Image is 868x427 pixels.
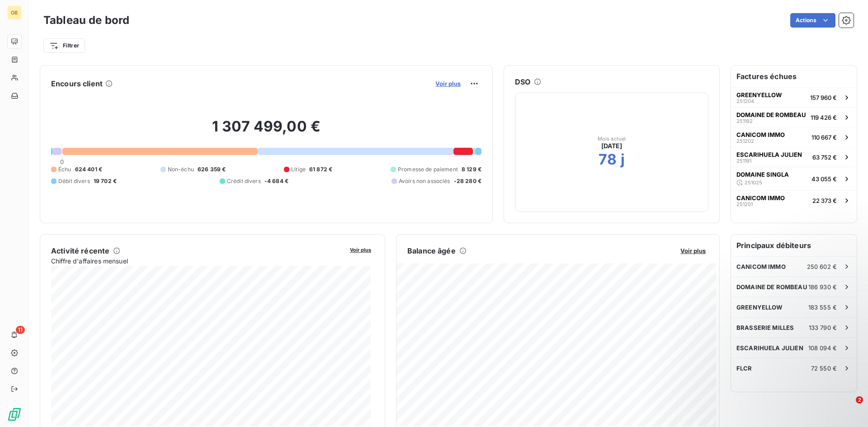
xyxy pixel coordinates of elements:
span: 119 426 € [811,114,837,121]
span: Voir plus [435,80,461,87]
button: GREENYELLOW251204157 960 € [731,87,857,107]
button: DOMAINE SINGLA25102543 055 € [731,167,857,190]
span: CANICOM IMMO [736,194,785,202]
h2: 1 307 499,00 € [51,117,481,145]
span: Chiffre d'affaires mensuel [51,256,344,266]
h6: Principaux débiteurs [731,235,857,256]
span: Promesse de paiement [398,165,458,174]
h2: 78 [599,150,617,169]
h3: Tableau de bord [43,12,129,28]
div: GB [7,5,22,20]
span: 2 [856,396,863,404]
span: Litige [291,165,306,174]
span: 183 555 € [808,304,837,311]
span: CANICOM IMMO [736,131,785,138]
span: GREENYELLOW [736,91,782,99]
span: 22 373 € [812,197,837,204]
span: 251192 [736,118,753,124]
span: Échu [58,165,71,174]
span: 19 702 € [94,177,117,185]
span: -4 684 € [264,177,288,185]
span: -28 280 € [454,177,481,185]
span: 63 752 € [812,154,837,161]
span: 624 401 € [75,165,102,174]
span: 251025 [745,180,762,185]
span: Non-échu [168,165,194,174]
span: Crédit divers [227,177,261,185]
span: BRASSERIE MILLES [736,324,794,331]
span: DOMAINE DE ROMBEAU [736,111,806,118]
button: Actions [790,13,835,28]
button: Voir plus [678,247,708,255]
h6: Factures échues [731,66,857,87]
span: ESCARIHUELA JULIEN [736,151,802,158]
span: DOMAINE SINGLA [736,171,789,178]
span: Voir plus [680,247,706,254]
h6: DSO [515,76,530,87]
span: Débit divers [58,177,90,185]
span: 626 359 € [198,165,226,174]
span: 43 055 € [811,175,837,183]
span: 251201 [736,202,753,207]
button: Voir plus [347,245,374,253]
span: 251204 [736,99,754,104]
h2: j [621,150,625,169]
iframe: Intercom live chat [837,396,859,418]
span: 250 602 € [807,263,837,270]
span: 133 790 € [809,324,837,331]
span: CANICOM IMMO [736,263,786,270]
span: 251191 [736,158,751,164]
span: 186 930 € [808,283,837,291]
span: 8 129 € [462,165,481,174]
iframe: Intercom notifications message [687,339,868,403]
span: Mois actuel [598,136,626,141]
span: 110 667 € [811,134,837,141]
button: ESCARIHUELA JULIEN25119163 752 € [731,147,857,167]
span: [DATE] [601,141,623,150]
span: Avoirs non associés [399,177,450,185]
span: 11 [16,326,25,334]
button: DOMAINE DE ROMBEAU251192119 426 € [731,107,857,127]
span: 0 [60,158,64,165]
span: 251202 [736,138,754,144]
button: Voir plus [433,80,463,88]
button: CANICOM IMMO251202110 667 € [731,127,857,147]
button: Filtrer [43,38,85,53]
span: 61 872 € [309,165,332,174]
img: Logo LeanPay [7,407,22,422]
span: Voir plus [350,247,371,253]
button: CANICOM IMMO25120122 373 € [731,190,857,210]
span: GREENYELLOW [736,304,783,311]
span: DOMAINE DE ROMBEAU [736,283,807,291]
span: 157 960 € [810,94,837,101]
h6: Encours client [51,78,103,89]
h6: Balance âgée [407,245,456,256]
h6: Activité récente [51,245,109,256]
